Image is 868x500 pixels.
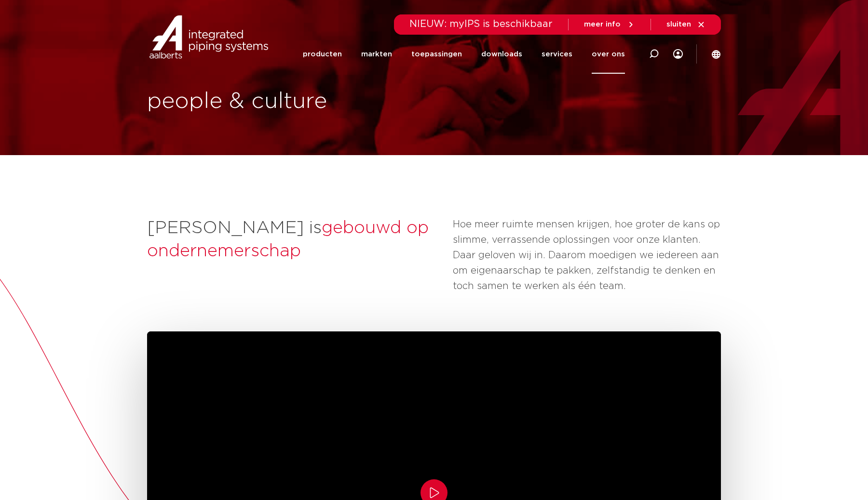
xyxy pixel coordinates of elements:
p: Hoe meer ruimte mensen krijgen, hoe groter de kans op slimme, verrassende oplossingen voor onze k... [453,217,721,294]
h2: [PERSON_NAME] is [147,217,443,263]
span: NIEUW: myIPS is beschikbaar [409,19,553,29]
a: toepassingen [411,35,462,74]
a: services [542,35,572,74]
nav: Menu [303,35,625,74]
div: my IPS [673,35,683,74]
span: meer info [584,21,621,28]
a: producten [303,35,342,74]
span: sluiten [666,21,691,28]
a: sluiten [666,20,705,29]
a: meer info [584,20,635,29]
a: over ons [592,35,625,74]
span: gebouwd op ondernemerschap [147,219,429,260]
h1: people & culture [147,86,429,117]
a: markten [361,35,392,74]
a: downloads [481,35,522,74]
